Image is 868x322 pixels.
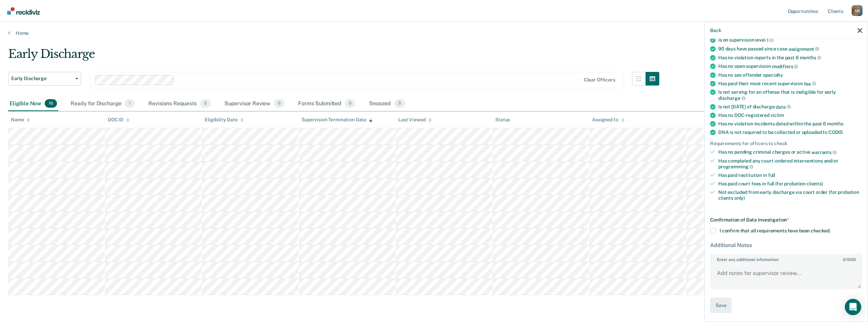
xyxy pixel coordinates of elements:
[200,99,211,108] span: 0
[11,76,73,81] span: Early Discharge
[804,81,816,86] span: fee
[811,149,837,155] span: warrants
[789,46,819,51] span: assignment
[718,189,862,201] div: Not excluded from early discharge via court order (for probation clients
[718,181,862,186] div: Has paid court fees in full (for probation
[301,117,372,123] div: Supervision Termination Date
[718,89,862,101] div: Is not serving for an offense that is ineligible for early
[852,5,863,16] div: A M
[768,172,775,178] span: full
[718,164,753,169] span: programming
[223,96,286,111] div: Supervisor Review
[807,181,823,186] span: clients)
[845,299,861,315] div: Open Intercom Messenger
[718,149,862,155] div: Has no pending criminal charges or active
[718,129,862,135] div: DNA is not required to be collected or uploaded to
[776,104,791,109] span: date
[108,117,130,123] div: DOC ID
[718,46,862,52] div: 90 days have passed since case
[710,298,732,313] button: Save
[718,104,862,110] div: Is not [DATE] of discharge
[147,96,212,111] div: Revisions Requests
[718,158,862,169] div: Has completed any court-ordered interventions and/or
[800,55,821,60] span: months
[69,96,136,111] div: Ready for Discharge
[770,112,784,118] span: victim
[7,7,40,15] img: Recidiviz
[718,55,862,61] div: Has no violation reports in the past 6
[592,117,624,123] div: Assigned to
[274,99,284,108] span: 0
[584,77,615,83] div: Clear officers
[710,242,862,248] div: Additional Notes
[772,63,798,69] span: modifiers
[734,195,745,200] span: only)
[297,96,357,111] div: Forms Submitted
[345,99,355,108] span: 0
[710,217,862,223] div: Confirmation of Data Investigation
[394,99,405,108] span: 5
[767,37,774,43] span: 1
[45,99,57,108] span: 10
[718,80,862,87] div: Has paid their most recent supervision
[125,99,135,108] span: 1
[718,72,862,78] div: Has no sex offender
[711,255,862,262] label: Enter any additional information
[398,117,431,123] div: Last Viewed
[495,117,510,123] div: Status
[843,257,845,262] span: 0
[368,96,407,111] div: Snoozed
[718,37,862,43] div: Is on supervision level
[718,112,862,118] div: Has no DOC-registered
[718,63,862,70] div: Has no open supervision
[852,5,863,16] button: Profile dropdown button
[720,228,830,233] span: I confirm that all requirements have been checked.
[843,257,855,262] span: / 1600
[718,172,862,178] div: Has paid restitution in
[828,129,843,135] span: CODIS
[718,95,746,101] span: discharge
[8,96,58,111] div: Eligible Now
[827,121,843,126] span: months
[8,30,860,36] a: Home
[8,47,659,66] div: Early Discharge
[205,117,244,123] div: Eligibility Date
[763,72,783,77] span: specialty
[718,121,862,127] div: Has no violation incidents dated within the past 6
[710,27,721,33] button: Back
[710,141,862,147] div: Requirements for officers to check
[11,117,30,123] div: Name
